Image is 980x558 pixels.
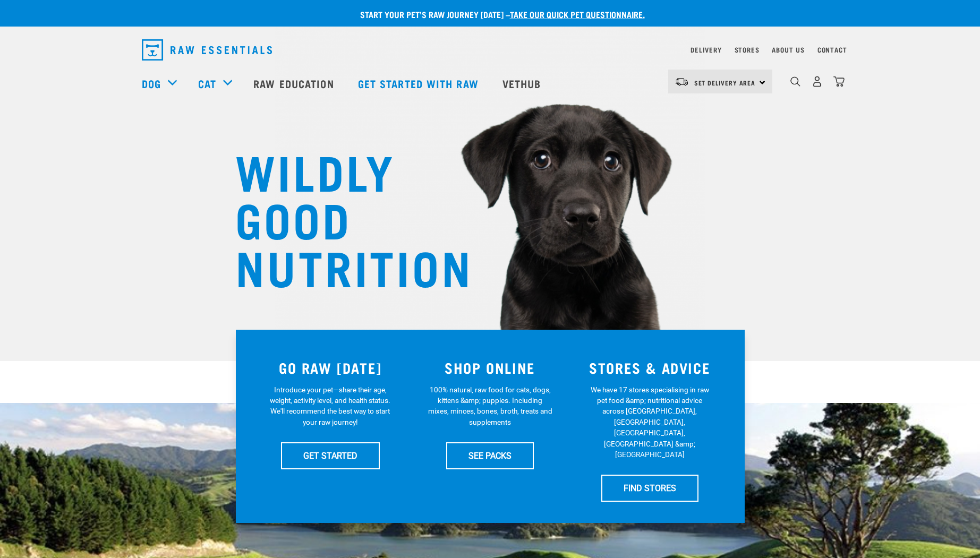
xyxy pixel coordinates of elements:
[691,48,721,51] a: Delivery
[772,48,804,51] a: About Us
[576,359,723,376] h3: STORES & ADVICE
[601,475,698,501] a: FIND STORES
[492,62,555,105] a: Vethub
[817,48,847,51] a: Contact
[587,384,712,460] p: We have 17 stores specialising in raw pet food &amp; nutritional advice across [GEOGRAPHIC_DATA],...
[142,39,272,61] img: Raw Essentials Logo
[510,12,645,16] a: take our quick pet questionnaire.
[198,75,216,91] a: Cat
[735,48,760,51] a: Stores
[675,77,689,87] img: van-moving.png
[833,76,845,87] img: home-icon@2x.png
[347,62,492,105] a: Get started with Raw
[257,359,404,376] h3: GO RAW [DATE]
[812,76,823,87] img: user.png
[416,359,564,376] h3: SHOP ONLINE
[268,384,393,428] p: Introduce your pet—share their age, weight, activity level, and health status. We'll recommend th...
[243,62,347,105] a: Raw Education
[133,35,847,65] nav: dropdown navigation
[281,442,380,469] a: GET STARTED
[235,146,448,289] h1: WILDLY GOOD NUTRITION
[428,384,552,428] p: 100% natural, raw food for cats, dogs, kittens &amp; puppies. Including mixes, minces, bones, bro...
[142,75,161,91] a: Dog
[790,76,800,87] img: home-icon-1@2x.png
[694,81,756,84] span: Set Delivery Area
[446,442,534,469] a: SEE PACKS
